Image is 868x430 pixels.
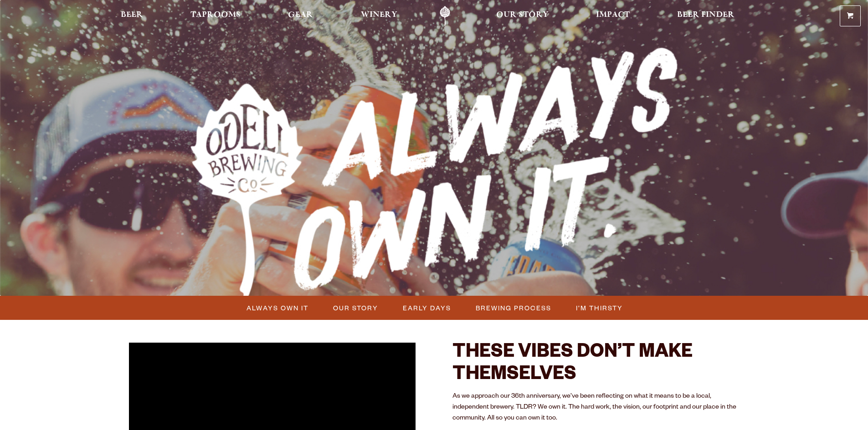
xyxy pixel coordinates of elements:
a: Impact [590,6,636,26]
a: Odell Home [428,6,462,26]
a: Always Own It [241,301,313,314]
span: Beer Finder [677,11,734,19]
span: I’m Thirsty [576,301,623,314]
a: Brewing Process [470,301,556,314]
a: Early Days [397,301,456,314]
span: Gear [288,11,313,19]
span: Our Story [496,11,549,19]
a: Our Story [490,6,555,26]
a: Beer Finder [671,6,740,26]
a: Gear [282,6,319,26]
span: Brewing Process [476,301,551,314]
span: Our Story [333,301,378,314]
a: I’m Thirsty [570,301,627,314]
span: Winery [361,11,397,19]
span: Taprooms [190,11,241,19]
span: Always Own It [247,301,308,314]
p: As we approach our 36th anniversary, we’ve been reflecting on what it means to be a local, indepe... [452,391,740,424]
span: Impact [596,11,630,19]
a: Winery [355,6,403,26]
span: Beer [121,11,143,19]
a: Taprooms [185,6,247,26]
h2: THESE VIBES DON’T MAKE THEMSELVES [452,343,740,387]
span: Early Days [403,301,451,314]
a: Our Story [328,301,383,314]
a: Beer [115,6,149,26]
